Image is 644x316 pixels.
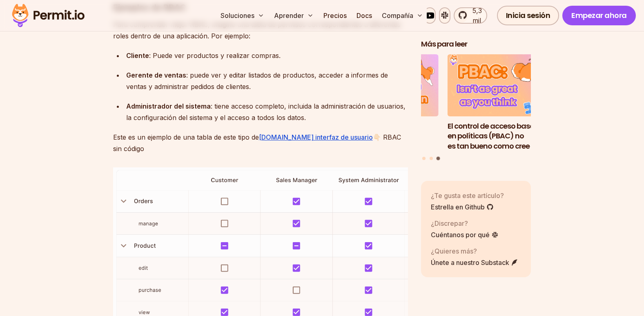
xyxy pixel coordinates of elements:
[126,50,408,61] div: : Puede ver productos y realizar compras.
[328,54,439,116] img: Implementación de la autenticación y la autorización en Next.js
[421,39,531,49] h2: Más para leer
[221,11,254,20] font: Soluciones
[421,54,531,161] div: Mensajes
[431,190,504,200] p: ¿Te gusta este artículo?
[562,6,636,25] a: Empezar ahora
[217,7,267,24] button: Soluciones
[259,133,373,141] a: [DOMAIN_NAME] interfaz de usuario
[126,69,408,92] div: : puede ver y editar listados de productos, acceder a informes de ventas y administrar pedidos de...
[431,257,518,267] a: Únete a nuestro Substack
[448,54,558,116] img: El control de acceso basado en políticas (PBAC) no es tan bueno como cree
[8,2,88,29] img: Logotipo del permiso
[431,246,518,256] p: ¿Quieres más?
[468,6,482,25] span: 5,3 mil
[448,54,558,151] li: 3 de 3
[382,11,413,20] font: Compañía
[353,7,375,24] a: Docs
[113,131,408,154] p: Este es un ejemplo de una tabla de este tipo de 👇🏻 RBAC sin código
[454,7,487,24] a: 5,3 mil
[126,102,211,110] strong: Administrador del sistema
[126,71,186,79] strong: Gerente de ventas
[271,7,317,24] button: Aprender
[422,156,426,160] button: Ir a la diapositiva 1
[430,156,433,160] button: Ir a la diapositiva 2
[320,7,350,24] a: Precios
[379,7,426,24] button: Compañía
[126,100,408,123] div: : tiene acceso completo, incluida la administración de usuarios, la configuración del sistema y e...
[274,11,304,20] font: Aprender
[497,6,559,25] a: Inicia sesión
[328,54,439,151] a: Implementación de la autenticación y la autorización en Next.jsImplementación de la autenticación...
[431,202,504,211] a: Estrella en Github
[448,121,558,151] h3: El control de acceso basado en políticas (PBAC) no es tan bueno como cree
[126,51,149,60] strong: Cliente
[328,121,439,151] h3: Implementación de la autenticación y la autorización en Next.js
[328,54,439,151] li: 2 de 3
[431,218,499,228] p: ¿Discrepar?
[437,156,440,160] button: Ir a la diapositiva 3
[431,229,499,239] a: Cuéntanos por qué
